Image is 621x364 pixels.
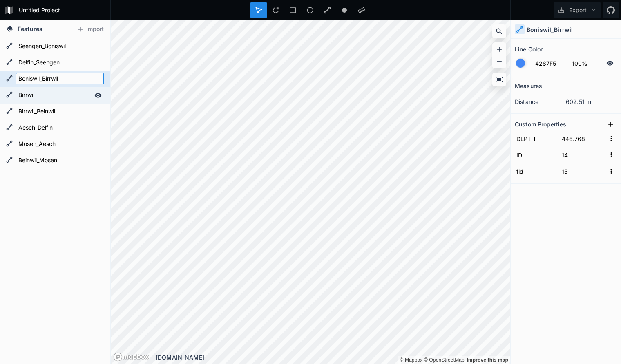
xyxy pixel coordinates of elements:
input: Empty [560,149,605,161]
a: Mapbox logo [113,352,149,362]
span: Features [18,24,42,33]
h2: Custom Properties [515,118,566,130]
button: Import [73,23,108,36]
input: Empty [560,132,605,145]
button: Export [554,2,601,18]
a: Mapbox [400,357,422,363]
input: Name [515,149,556,161]
h2: Measures [515,79,542,92]
dd: 602.51 m [566,97,617,106]
input: Empty [560,165,605,177]
h2: Line Color [515,43,543,55]
input: Name [515,165,556,177]
h4: Boniswil_Birrwil [527,25,573,34]
dt: distance [515,97,566,106]
input: Name [515,132,556,145]
a: OpenStreetMap [424,357,465,363]
a: Map feedback [467,357,508,363]
div: [DOMAIN_NAME] [156,353,510,362]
